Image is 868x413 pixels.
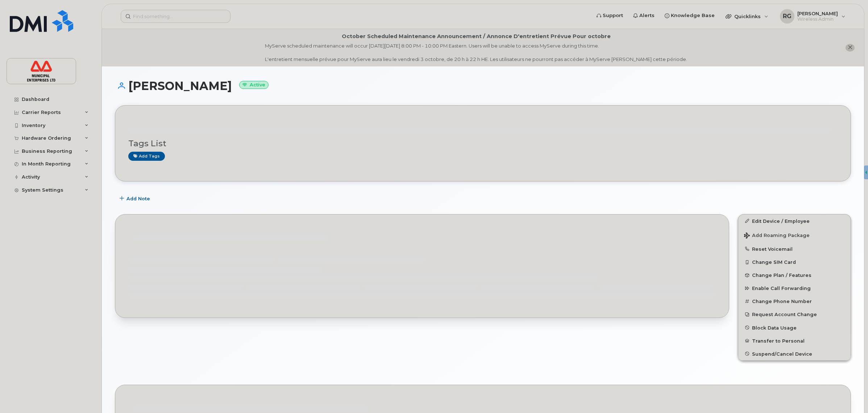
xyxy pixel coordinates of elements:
[738,214,851,228] a: Edit Device / Employee
[738,242,851,255] button: Reset Voicemail
[752,286,811,291] span: Enable Call Forwarding
[265,42,687,63] div: MyServe scheduled maintenance will occur [DATE][DATE] 8:00 PM - 10:00 PM Eastern. Users will be u...
[126,195,150,202] span: Add Note
[115,79,851,92] h1: [PERSON_NAME]
[239,81,269,89] small: Active
[342,33,611,40] div: October Scheduled Maintenance Announcement / Annonce D'entretient Prévue Pour octobre
[738,255,851,269] button: Change SIM Card
[752,273,811,278] span: Change Plan / Features
[115,192,156,205] button: Add Note
[738,295,851,308] button: Change Phone Number
[128,152,165,161] a: Add tags
[738,269,851,282] button: Change Plan / Features
[846,44,855,52] button: close notification
[738,347,851,360] button: Suspend/Cancel Device
[752,351,812,356] span: Suspend/Cancel Device
[744,233,810,240] span: Add Roaming Package
[738,228,851,242] button: Add Roaming Package
[738,308,851,321] button: Request Account Change
[738,282,851,295] button: Enable Call Forwarding
[128,139,838,148] h3: Tags List
[738,334,851,347] button: Transfer to Personal
[738,321,851,334] button: Block Data Usage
